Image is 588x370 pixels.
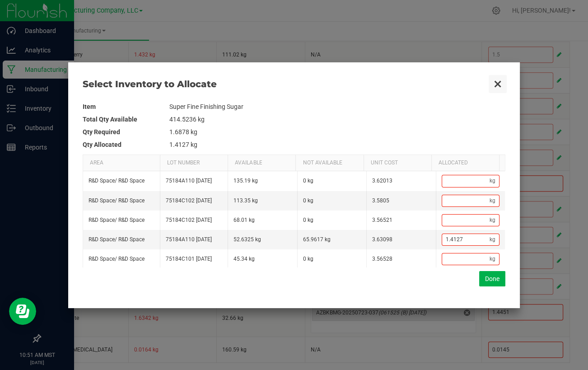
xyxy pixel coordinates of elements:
span: Area [90,159,103,167]
td: 1.6878 kg [169,126,505,138]
td: 75184C101 [DATE] [160,249,228,269]
div: Data table [83,155,505,267]
span: R&D Space / R&D Space [89,197,145,204]
td: 3.63098 [366,230,436,249]
td: 75184C102 [DATE] [160,211,228,230]
span: Not Available [303,159,342,167]
th: Total Qty Available [83,113,169,126]
button: Close [488,75,507,94]
td: 3.62013 [366,171,436,191]
span: R&D Space / R&D Space [89,217,145,223]
span: R&D Space / R&D Space [89,236,145,243]
td: 75184A110 [DATE] [160,230,228,249]
iframe: Resource center [9,298,36,325]
button: Done [479,271,505,286]
span: Available [235,159,262,167]
td: 0 kg [297,249,367,269]
td: 1.4127 kg [169,138,505,151]
td: 75184A110 [DATE] [160,171,228,191]
span: kg [490,255,499,263]
td: 414.5236 kg [169,113,505,126]
td: 75184C102 [DATE] [160,191,228,211]
td: 45.34 kg [228,249,297,269]
span: Lot Number [167,159,200,167]
td: 0 kg [297,211,367,230]
span: kg [490,236,499,244]
span: Select Inventory to Allocate [83,78,488,90]
span: Unit Cost [371,159,398,167]
th: Qty Required [83,126,169,138]
span: R&D Space / R&D Space [89,178,145,184]
td: 135.19 kg [228,171,297,191]
td: Super Fine Finishing Sugar [169,100,505,113]
td: 3.56528 [366,249,436,269]
span: R&D Space / R&D Space [89,256,145,262]
td: 0 kg [297,191,367,211]
td: 113.35 kg [228,191,297,211]
span: kg [490,177,499,185]
span: Allocated [439,159,468,167]
td: 0 kg [297,171,367,191]
td: 52.6325 kg [228,230,297,249]
th: Qty Allocated [83,138,169,151]
span: kg [490,216,499,224]
th: Item [83,100,169,113]
td: 3.5805 [366,191,436,211]
span: kg [490,197,499,205]
td: 65.9617 kg [297,230,367,249]
td: 68.01 kg [228,211,297,230]
td: 3.56521 [366,211,436,230]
